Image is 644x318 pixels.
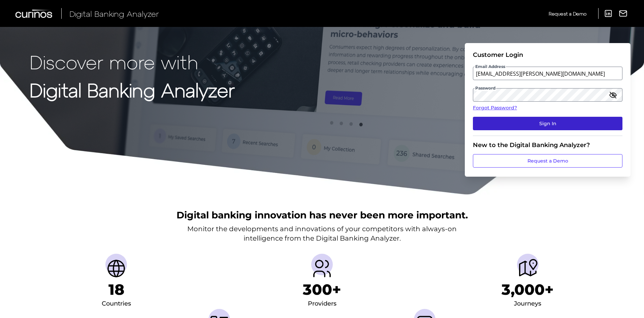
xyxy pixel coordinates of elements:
span: Password [475,85,496,91]
div: New to the Digital Banking Analyzer? [473,141,622,149]
img: Curinos [15,9,53,18]
img: Providers [311,258,333,279]
h1: 18 [108,281,124,298]
div: Providers [308,298,336,309]
span: Email Address [475,64,506,69]
a: Request a Demo [549,8,586,19]
button: Sign In [473,117,622,130]
a: Forgot Password? [473,104,622,111]
span: Digital Banking Analyzer [69,9,159,19]
span: Request a Demo [549,11,586,16]
a: Request a Demo [473,154,622,168]
div: Journeys [514,298,541,309]
img: Journeys [517,258,539,279]
p: Monitor the developments and innovations of your competitors with always-on intelligence from the... [187,224,457,243]
div: Customer Login [473,51,622,59]
img: Countries [105,258,127,279]
h1: 3,000+ [502,281,554,298]
p: Discover more with [30,51,235,72]
h1: 300+ [303,281,341,298]
h2: Digital banking innovation has never been more important. [176,209,468,221]
div: Countries [102,298,131,309]
strong: Digital Banking Analyzer [30,78,235,101]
